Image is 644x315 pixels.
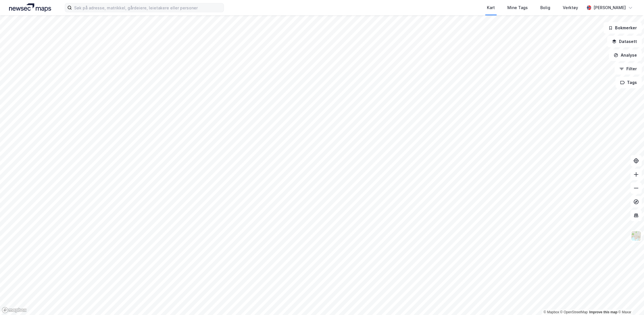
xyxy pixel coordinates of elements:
div: Kart [487,4,495,11]
div: Kontrollprogram for chat [616,288,644,315]
img: logo.a4113a55bc3d86da70a041830d287a7e.svg [9,3,51,12]
div: [PERSON_NAME] [593,4,626,11]
input: Søk på adresse, matrikkel, gårdeiere, leietakere eller personer [72,3,224,12]
div: Mine Tags [507,4,528,11]
div: Bolig [540,4,550,11]
iframe: Chat Widget [616,288,644,315]
div: Verktøy [563,4,578,11]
